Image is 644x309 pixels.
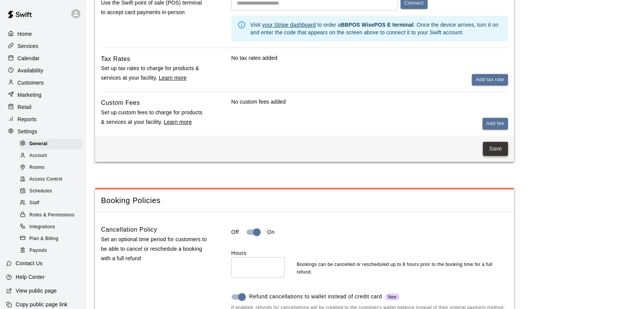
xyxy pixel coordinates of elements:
[18,174,83,185] div: Access Control
[18,222,83,232] div: Integrations
[18,150,83,161] div: Account
[29,152,47,160] span: Account
[16,287,57,295] p: View public page
[164,119,192,125] a: Learn more
[250,18,502,39] div: Visit to order a . Once the device arrives, turn it on and enter the code that appears on the scr...
[6,77,80,88] a: Customers
[6,101,80,113] a: Retail
[101,108,207,127] p: Set up custom fees to charge for products & services at your facility.
[101,195,508,206] span: Booking Policies
[18,162,83,173] div: Rooms
[18,30,32,38] p: Home
[18,150,86,162] a: Account
[16,301,67,308] p: Copy public page link
[6,53,80,64] a: Calendar
[18,234,83,244] div: Plan & Billing
[29,164,45,171] span: Rooms
[29,187,52,195] span: Schedules
[29,235,58,243] span: Plan & Billing
[6,89,80,101] a: Marketing
[472,74,508,86] button: Add tax rate
[385,294,400,300] span: New
[18,245,86,256] a: Payouts
[29,199,39,207] span: Staff
[18,186,86,197] a: Schedules
[101,98,140,108] h6: Custom Fees
[18,186,83,197] div: Schedules
[18,138,86,150] a: General
[29,247,47,255] span: Payouts
[29,140,48,148] span: General
[18,221,86,233] a: Integrations
[6,126,80,137] a: Settings
[18,174,86,186] a: Access Control
[29,211,74,219] span: Roles & Permissions
[18,67,43,74] p: Availability
[231,249,285,257] label: Hours
[18,233,86,245] a: Plan & Billing
[18,91,42,99] p: Marketing
[267,228,275,236] p: On
[18,115,37,123] p: Reports
[341,22,413,28] b: BBPOS WisePOS E terminal
[18,162,86,174] a: Rooms
[29,223,55,231] span: Integrations
[6,65,80,76] a: Availability
[231,54,508,62] p: No tax rates added
[6,28,80,40] a: Home
[18,139,83,149] div: General
[18,103,32,111] p: Retail
[6,114,80,125] a: Reports
[18,54,40,62] p: Calendar
[18,209,86,221] a: Roles & Permissions
[18,245,83,256] div: Payouts
[6,40,80,52] a: Services
[18,210,83,221] div: Roles & Permissions
[18,128,37,135] p: Settings
[18,198,83,208] div: Staff
[101,235,207,264] p: Set an optional time period for customers to be able to cancel or reschedule a booking with a ful...
[297,261,508,276] p: Bookings can be cancelled or rescheduled up to 8 hours prior to the booking time for a full refund.
[482,118,508,130] button: Add fee
[18,197,86,209] a: Staff
[101,64,207,83] p: Set up tax rates to charge for products & services at your facility.
[101,54,130,64] h6: Tax Rates
[18,42,38,50] p: Services
[16,259,43,267] p: Contact Us
[16,273,45,281] p: Help Center
[159,75,187,81] a: Learn more
[231,228,239,236] p: Off
[18,79,44,86] p: Customers
[29,176,62,183] span: Access Control
[262,22,316,28] a: your Stripe dashboard
[249,293,399,301] span: Refund cancellations to wallet instead of credit card
[101,225,157,235] h6: Cancellation Policy
[231,98,508,106] p: No custom fees added
[483,142,508,156] button: Save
